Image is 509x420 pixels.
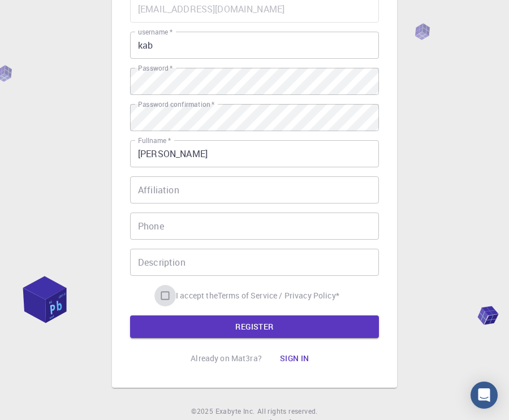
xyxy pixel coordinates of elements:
[138,136,171,145] label: Fullname
[471,382,498,409] div: Open Intercom Messenger
[191,353,262,364] p: Already on Mat3ra?
[138,27,172,37] label: username
[271,347,318,370] button: Sign in
[138,99,214,109] label: Password confirmation
[218,290,339,301] a: Terms of Service / Privacy Policy*
[138,63,172,73] label: Password
[215,406,255,417] a: Exabyte Inc.
[257,406,318,417] span: All rights reserved.
[218,290,339,301] p: Terms of Service / Privacy Policy *
[215,406,255,415] span: Exabyte Inc.
[191,406,215,417] span: © 2025
[130,315,379,338] button: REGISTER
[176,290,218,301] span: I accept the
